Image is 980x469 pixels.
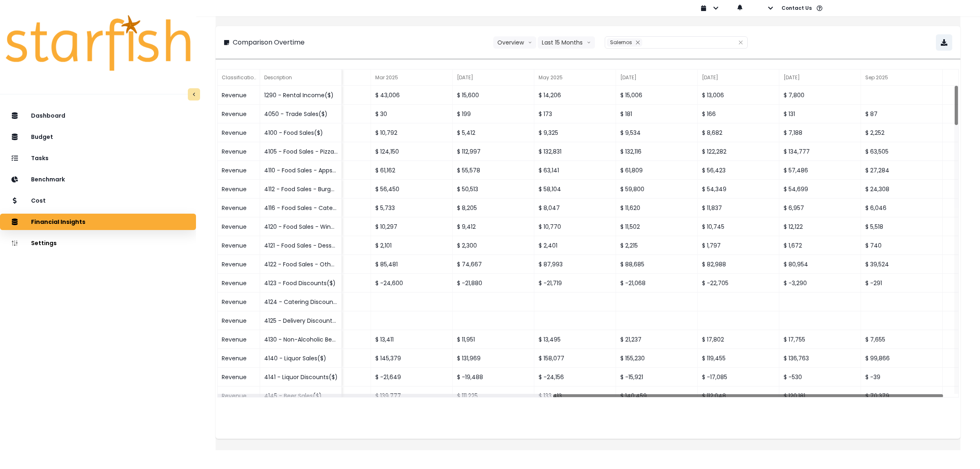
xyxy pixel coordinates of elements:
div: $ 7,655 [861,330,943,349]
div: Revenue [218,274,260,293]
div: 1290 - Rental Income($) [260,86,342,105]
div: $ 87 [861,105,943,123]
p: Cost [31,197,46,204]
div: $ 112,048 [698,386,780,405]
div: $ 13,411 [371,330,453,349]
p: Benchmark [31,176,65,183]
svg: arrow down line [528,38,532,47]
div: 4125 - Delivery Discount($) [260,311,342,330]
div: $ -530 [780,368,861,386]
div: $ 112,997 [453,142,535,161]
div: 4105 - Food Sales - Pizza($) [260,142,342,161]
div: [DATE] [453,69,535,86]
div: $ 99,866 [861,349,943,368]
div: $ 11,620 [616,199,698,217]
button: Last 15 Monthsarrow down line [538,36,595,49]
div: $ 27,284 [861,161,943,180]
div: Revenue [218,199,260,217]
div: $ 14,206 [535,86,616,105]
div: $ 122,282 [698,142,780,161]
div: $ 131,969 [453,349,535,368]
div: $ 70,379 [861,386,943,405]
div: $ 8,682 [698,123,780,142]
div: $ 88,685 [616,255,698,274]
p: Comparison Overtime [233,38,305,47]
div: $ 10,792 [371,123,453,142]
div: $ 63,141 [535,161,616,180]
svg: arrow down line [587,38,591,47]
div: 4121 - Food Sales - Desserts($) [260,236,342,255]
div: Revenue [218,217,260,236]
div: Revenue [218,86,260,105]
div: $ 8,205 [453,199,535,217]
div: 4122 - Food Sales - Other($) [260,255,342,274]
div: $ 155,230 [616,349,698,368]
div: $ 55,578 [453,161,535,180]
div: Classification [218,69,260,86]
div: [DATE] [616,69,698,86]
div: $ -15,921 [616,368,698,386]
div: $ 9,412 [453,217,535,236]
div: $ 6,046 [861,199,943,217]
svg: close [738,40,743,45]
div: $ 173 [535,105,616,123]
div: $ 10,297 [371,217,453,236]
div: 4140 - Liquor Sales($) [260,349,342,368]
div: $ 5,412 [453,123,535,142]
div: Revenue [218,293,260,311]
div: $ 140,459 [616,386,698,405]
div: $ 2,401 [535,236,616,255]
div: Revenue [218,311,260,330]
button: Remove [633,38,642,47]
div: $ -3,290 [780,274,861,293]
div: $ 30 [371,105,453,123]
p: Budget [31,134,53,141]
div: Revenue [218,386,260,405]
div: Revenue [218,105,260,123]
div: $ 139,777 [371,386,453,405]
div: $ 740 [861,236,943,255]
div: $ -39 [861,368,943,386]
div: $ 8,047 [535,199,616,217]
div: Mar 2025 [371,69,453,86]
div: $ 133,413 [535,386,616,405]
div: $ 5,518 [861,217,943,236]
div: $ 39,524 [861,255,943,274]
div: $ 111,225 [453,386,535,405]
div: 4145 - Beer Sales($) [260,386,342,405]
div: $ 119,455 [698,349,780,368]
div: 4112 - Food Sales - Burgers/Sand($) [260,180,342,199]
div: $ 9,325 [535,123,616,142]
div: 4110 - Food Sales - Apps($) [260,161,342,180]
div: $ 2,300 [453,236,535,255]
div: $ 15,600 [453,86,535,105]
div: $ -24,600 [371,274,453,293]
button: Clear [738,38,743,47]
div: Revenue [218,349,260,368]
div: $ 61,809 [616,161,698,180]
div: $ 74,667 [453,255,535,274]
div: $ 61,162 [371,161,453,180]
div: 4141 - Liquor Discounts($) [260,368,342,386]
div: $ 57,486 [780,161,861,180]
div: $ 120,181 [780,386,861,405]
div: Revenue [218,255,260,274]
div: $ 145,379 [371,349,453,368]
p: Dashboard [31,112,65,119]
div: $ 87,993 [535,255,616,274]
div: $ 12,122 [780,217,861,236]
div: $ 158,077 [535,349,616,368]
div: $ 17,802 [698,330,780,349]
p: Tasks [31,155,49,162]
div: $ 63,505 [861,142,943,161]
div: $ 15,006 [616,86,698,105]
div: $ 166 [698,105,780,123]
div: $ 199 [453,105,535,123]
div: $ 1,797 [698,236,780,255]
div: 4116 - Food Sales - Catering($) [260,199,342,217]
div: $ 11,837 [698,199,780,217]
div: Revenue [218,236,260,255]
div: $ -22,705 [698,274,780,293]
div: $ 11,951 [453,330,535,349]
div: 4130 - Non-Alcoholic Beverage Sales($) [260,330,342,349]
